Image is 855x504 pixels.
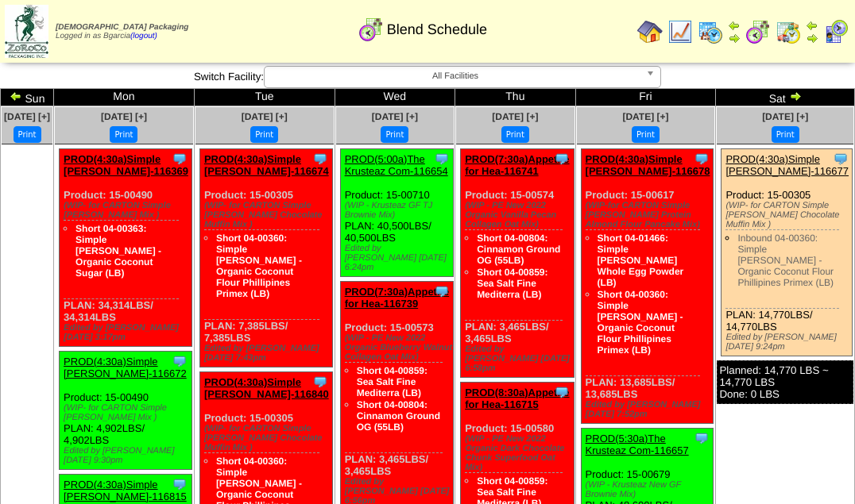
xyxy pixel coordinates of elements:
img: zoroco-logo-small.webp [5,5,48,58]
button: Print [501,126,529,143]
img: arrowright.gif [789,90,802,102]
img: Tooltip [172,151,188,167]
a: [DATE] [+] [372,111,418,122]
img: Tooltip [554,151,570,167]
img: calendarinout.gif [776,19,801,44]
img: calendarprod.gif [698,19,723,44]
a: Short 04-00363: Simple [PERSON_NAME] - Organic Coconut Sugar (LB) [75,223,161,279]
div: Edited by [PERSON_NAME] [DATE] 7:52pm [586,400,714,419]
img: Tooltip [833,151,849,167]
div: (WIP- for CARTON Simple [PERSON_NAME] Chocolate Muffin Mix ) [204,424,332,452]
img: Tooltip [312,374,328,390]
img: calendarblend.gif [745,19,771,44]
img: Tooltip [172,353,188,369]
div: Product: 15-00490 PLAN: 34,314LBS / 34,314LBS [60,149,192,347]
div: (WIP- for CARTON Simple [PERSON_NAME] Mix ) [64,201,192,220]
a: PROD(4:30a)Simple [PERSON_NAME]-116672 [64,356,187,379]
a: Short 04-00804: Cinnamon Ground OG (55LB) [477,233,560,266]
img: Tooltip [312,151,328,167]
div: Product: 15-00574 PLAN: 3,465LBS / 3,465LBS [461,149,575,378]
div: Edited by [PERSON_NAME] [DATE] 9:24pm [725,333,852,352]
button: Print [250,126,278,143]
button: Print [14,126,41,143]
div: (WIP-for CARTON Simple [PERSON_NAME] Protein Almond Flour Pancake Mix) [586,201,714,229]
a: PROD(5:00a)The Krusteaz Com-116654 [345,153,448,177]
td: Mon [54,89,195,106]
div: (WIP - PE New 2022 Organic Dark Chocolate Chunk Superfood Oat Mix) [465,434,574,472]
div: Edited by [PERSON_NAME] [DATE] 9:30pm [64,446,192,465]
div: Product: 15-00490 PLAN: 4,902LBS / 4,902LBS [60,352,192,470]
img: arrowleft.gif [728,19,741,32]
img: arrowleft.gif [10,90,22,102]
div: (WIP- for CARTON Simple [PERSON_NAME] Mix ) [64,403,192,422]
td: Thu [455,89,575,106]
a: Short 04-00360: Simple [PERSON_NAME] - Organic Coconut Flour Phillipines Primex (LB) [216,233,302,299]
div: (WIP- for CARTON Simple [PERSON_NAME] Chocolate Muffin Mix ) [204,201,332,229]
img: line_graph.gif [667,19,693,44]
span: Blend Schedule [387,21,487,38]
a: Short 04-00859: Sea Salt Fine Mediterra (LB) [477,267,547,300]
a: [DATE] [+] [762,111,808,122]
td: Sat [716,89,855,106]
div: (WIP - PE New 2022 Organic Vanilla Pecan Collagen Oat Mix) [465,201,574,229]
div: (WIP - Krusteaz New GF Brownie Mix) [586,480,714,499]
a: Inbound 04-00360: Simple [PERSON_NAME] - Organic Coconut Flour Phillipines Primex (LB) [737,233,834,288]
a: PROD(4:30a)Simple [PERSON_NAME]-116369 [64,153,188,177]
a: Short 04-00859: Sea Salt Fine Mediterra (LB) [357,365,427,398]
a: PROD(4:30a)Simple [PERSON_NAME]-116678 [586,153,710,177]
img: Tooltip [434,151,450,167]
a: PROD(5:30a)The Krusteaz Com-116657 [586,433,689,456]
td: Sun [1,89,54,106]
a: PROD(4:30a)Simple [PERSON_NAME]-116840 [204,376,329,400]
a: PROD(8:30a)Appetite for Hea-116715 [465,387,569,410]
td: Tue [194,89,335,106]
a: PROD(4:30a)Simple [PERSON_NAME]-116815 [64,479,187,502]
a: PROD(7:30a)Appetite for Hea-116739 [345,286,449,310]
div: Product: 15-00305 PLAN: 14,770LBS / 14,770LBS [722,149,853,356]
a: PROD(4:30a)Simple [PERSON_NAME]-116677 [725,153,849,177]
div: (WIP- for CARTON Simple [PERSON_NAME] Chocolate Muffin Mix ) [725,201,852,229]
td: Wed [335,89,455,106]
a: [DATE] [+] [4,111,50,122]
img: Tooltip [694,151,710,167]
button: Print [772,126,799,143]
a: PROD(7:30a)Appetite for Hea-116741 [465,153,569,177]
button: Print [632,126,660,143]
div: Planned: 14,770 LBS ~ 14,770 LBS Done: 0 LBS [717,360,853,404]
span: Logged in as Bgarcia [56,23,188,40]
img: calendarcustomer.gif [823,19,849,44]
a: [DATE] [+] [622,111,668,122]
div: Product: 15-00305 PLAN: 7,385LBS / 7,385LBS [199,149,332,367]
span: All Facilities [271,67,640,86]
a: Short 04-00804: Cinnamon Ground OG (55LB) [357,399,440,433]
div: (WIP - PE New 2022 Organic Blueberry Walnut Collagen Oat Mix) [345,333,454,362]
div: Edited by [PERSON_NAME] [DATE] 7:43pm [204,344,332,363]
img: calendarblend.gif [358,17,384,42]
img: Tooltip [172,476,188,492]
button: Print [110,126,137,143]
a: (logout) [130,32,157,40]
img: arrowright.gif [728,32,741,44]
div: Product: 15-00710 PLAN: 40,500LBS / 40,500LBS [340,149,454,277]
div: Product: 15-00617 PLAN: 13,685LBS / 13,685LBS [581,149,714,424]
div: Edited by [PERSON_NAME] [DATE] 6:58pm [465,344,574,373]
a: Short 04-00360: Simple [PERSON_NAME] - Organic Coconut Flour Phillipines Primex (LB) [598,289,683,356]
img: arrowleft.gif [806,19,818,32]
a: [DATE] [+] [242,111,288,122]
span: [DEMOGRAPHIC_DATA] Packaging [56,23,188,32]
td: Fri [575,89,716,106]
a: [DATE] [+] [101,111,147,122]
img: Tooltip [434,283,450,299]
div: Edited by [PERSON_NAME] [DATE] 6:24pm [345,244,454,272]
span: [DATE] [+] [492,111,538,122]
div: (WIP - Krusteaz GF TJ Brownie Mix) [345,201,454,220]
a: Short 04-01466: Simple [PERSON_NAME] Whole Egg Powder (LB) [598,233,684,288]
img: arrowright.gif [806,32,818,44]
button: Print [381,126,408,143]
